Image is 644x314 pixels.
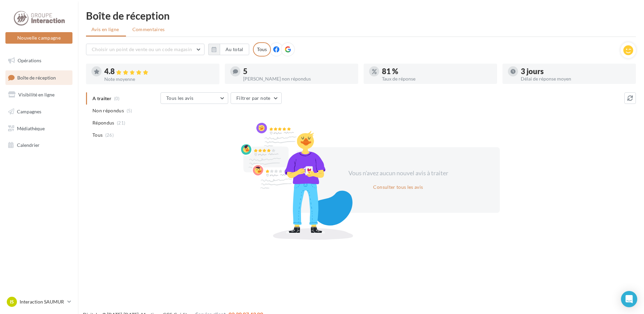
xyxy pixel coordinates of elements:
[370,183,426,191] button: Consulter tous les avis
[132,26,165,33] span: Commentaires
[4,138,74,152] a: Calendrier
[4,105,74,119] a: Campagnes
[127,108,132,113] span: (5)
[231,92,282,104] button: Filtrer par note
[10,298,14,305] span: IS
[4,53,74,68] a: Opérations
[4,121,74,136] a: Médiathèque
[243,76,353,81] div: [PERSON_NAME] non répondus
[92,107,124,114] span: Non répondus
[17,125,45,131] span: Médiathèque
[208,44,249,55] button: Au total
[20,298,65,305] p: Interaction SAUMUR
[521,76,630,81] div: Délai de réponse moyen
[5,32,72,44] button: Nouvelle campagne
[5,295,72,308] a: IS Interaction SAUMUR
[4,88,74,102] a: Visibilité en ligne
[253,42,271,57] div: Tous
[4,70,74,85] a: Boîte de réception
[92,46,192,52] span: Choisir un point de vente ou un code magasin
[382,76,492,81] div: Taux de réponse
[92,119,114,126] span: Répondus
[104,77,214,82] div: Note moyenne
[17,109,41,114] span: Campagnes
[86,10,636,21] div: Boîte de réception
[220,44,249,55] button: Au total
[104,68,214,75] div: 4.8
[92,132,103,138] span: Tous
[17,142,40,148] span: Calendrier
[243,68,353,75] div: 5
[17,74,56,80] span: Boîte de réception
[117,120,125,126] span: (21)
[86,44,205,55] button: Choisir un point de vente ou un code magasin
[521,68,630,75] div: 3 jours
[340,169,456,178] div: Vous n'avez aucun nouvel avis à traiter
[621,291,637,307] div: Open Intercom Messenger
[105,132,114,138] span: (26)
[160,92,228,104] button: Tous les avis
[18,58,41,63] span: Opérations
[18,92,55,97] span: Visibilité en ligne
[382,68,492,75] div: 81 %
[166,95,194,101] span: Tous les avis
